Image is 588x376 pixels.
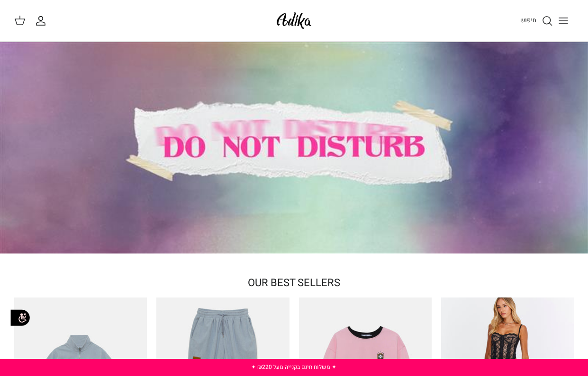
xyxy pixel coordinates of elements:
a: החשבון שלי [35,15,50,26]
img: Adika IL [274,9,314,32]
a: ✦ משלוח חינם בקנייה מעל ₪220 ✦ [251,363,336,371]
button: Toggle menu [553,10,574,31]
span: חיפוש [520,16,536,25]
a: OUR BEST SELLERS [248,275,340,290]
img: accessibility_icon02.svg [7,305,33,331]
a: חיפוש [520,15,553,26]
